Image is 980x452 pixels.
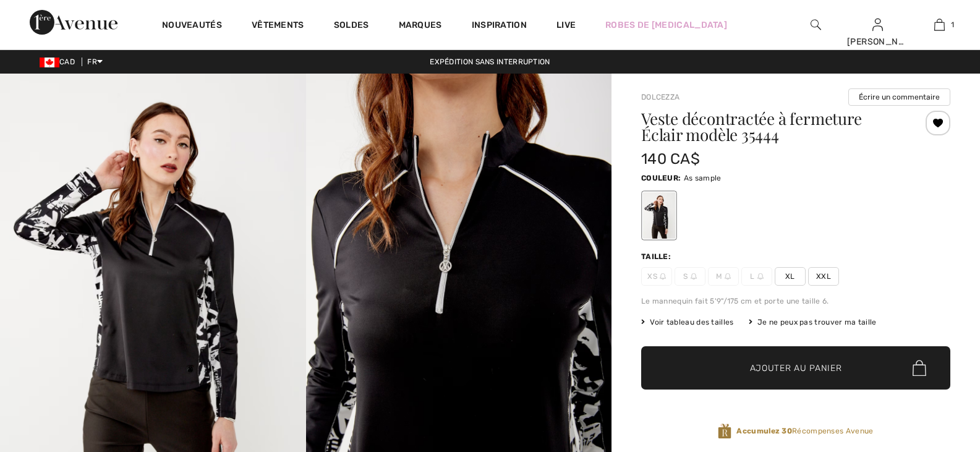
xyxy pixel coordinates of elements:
[660,273,666,279] img: ring-m.svg
[641,317,734,328] span: Voir tableau des tailles
[399,20,442,33] a: Marques
[708,267,739,286] span: M
[641,296,950,307] div: Le mannequin fait 5'9"/175 cm et porte une taille 6.
[641,346,950,390] button: Ajouter au panier
[872,19,883,30] a: Se connecter
[641,150,700,168] span: 140 CA$
[741,267,772,286] span: L
[643,192,675,239] div: As sample
[87,58,103,66] span: FR
[605,19,727,32] a: Robes de [MEDICAL_DATA]
[30,10,117,35] img: 1ère Avenue
[775,267,806,286] span: XL
[848,88,950,106] button: Écrire un commentaire
[641,93,680,101] a: Dolcezza
[808,267,839,286] span: XXL
[934,17,945,32] img: Mon panier
[162,20,222,33] a: Nouveautés
[749,317,877,328] div: Je ne peux pas trouver ma taille
[675,267,705,286] span: S
[736,427,792,435] strong: Accumulez 30
[811,17,821,32] img: recherche
[757,273,764,279] img: ring-m.svg
[750,362,842,375] span: Ajouter au panier
[718,423,731,440] img: Récompenses Avenue
[334,20,369,33] a: Soldes
[691,273,697,279] img: ring-m.svg
[252,20,304,33] a: Vêtements
[909,17,969,32] a: 1
[641,267,672,286] span: XS
[40,58,59,67] img: Canadian Dollar
[556,19,576,32] a: Live
[472,20,527,33] span: Inspiration
[641,251,673,262] div: Taille:
[641,111,899,143] h1: Veste décontractée à fermeture Éclair modèle 35444
[736,425,873,437] span: Récompenses Avenue
[641,174,681,182] span: Couleur:
[40,58,80,66] span: CAD
[872,17,883,32] img: Mes infos
[951,19,954,30] span: 1
[847,35,908,48] div: [PERSON_NAME]
[684,174,722,182] span: As sample
[725,273,731,279] img: ring-m.svg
